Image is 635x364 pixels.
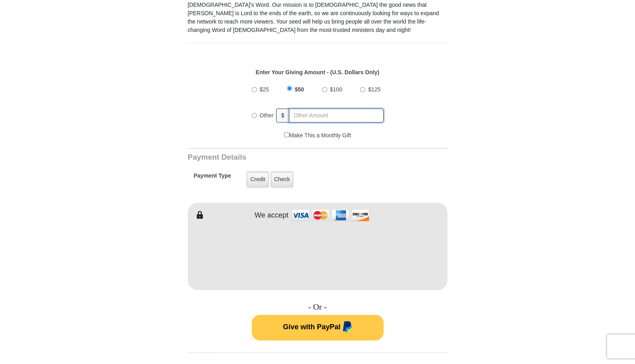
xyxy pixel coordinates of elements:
label: Make This a Monthly Gift [284,131,351,140]
span: $25 [260,86,269,93]
label: Credit [247,171,269,188]
span: $50 [295,86,304,93]
span: $100 [330,86,342,93]
h4: - Or - [188,302,448,312]
span: Other [260,112,274,119]
button: Give with PayPal [252,315,384,340]
h5: Payment Type [194,172,231,183]
span: $125 [368,86,380,93]
span: $ [276,109,290,123]
h4: We accept [255,211,289,220]
strong: Enter Your Giving Amount - (U.S. Dollars Only) [256,69,379,75]
img: credit cards accepted [291,207,370,224]
img: paypal [340,321,352,334]
input: Make This a Monthly Gift [284,132,289,137]
h3: Payment Details [188,153,392,162]
span: Give with PayPal [283,323,340,331]
label: Check [271,171,294,188]
input: Other Amount [289,109,383,123]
